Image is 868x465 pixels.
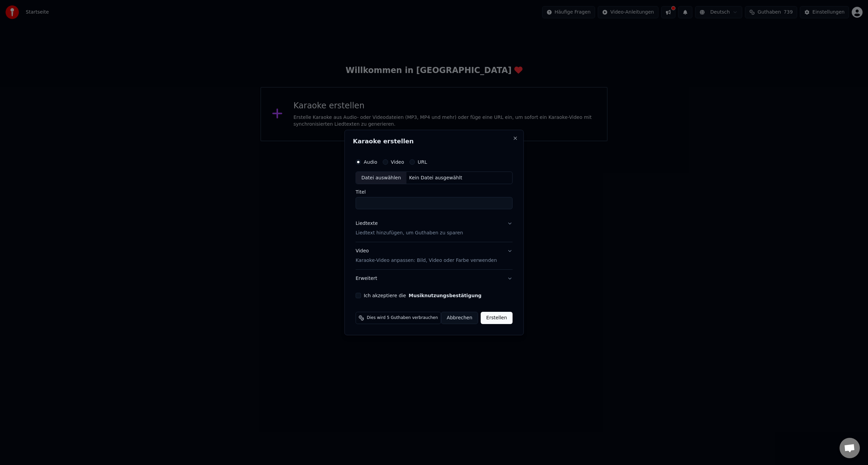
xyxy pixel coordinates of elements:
[407,175,465,181] div: Kein Datei ausgewählt
[418,160,427,164] label: URL
[367,315,438,321] span: Dies wird 5 Guthaben verbrauchen
[356,243,513,270] button: VideoKaraoke-Video anpassen: Bild, Video oder Farbe verwenden
[356,190,513,195] label: Titel
[356,172,407,184] div: Datei auswählen
[364,160,377,164] label: Audio
[364,293,481,298] label: Ich akzeptiere die
[391,160,404,164] label: Video
[356,248,497,264] div: Video
[409,293,481,298] button: Ich akzeptiere die
[356,230,463,237] p: Liedtext hinzufügen, um Guthaben zu sparen
[356,257,497,264] p: Karaoke-Video anpassen: Bild, Video oder Farbe verwenden
[356,215,513,242] button: LiedtexteLiedtext hinzufügen, um Guthaben zu sparen
[353,138,515,144] h2: Karaoke erstellen
[481,312,512,324] button: Erstellen
[356,220,378,227] div: Liedtexte
[441,312,478,324] button: Abbrechen
[356,270,513,287] button: Erweitert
